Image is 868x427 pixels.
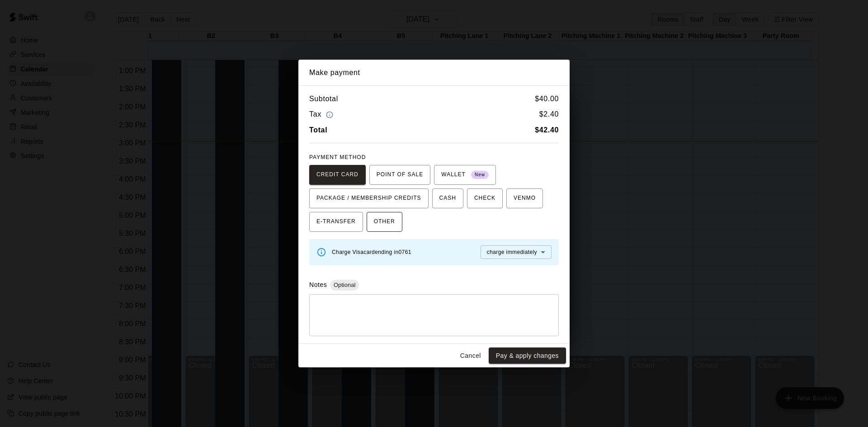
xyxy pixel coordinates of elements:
[467,188,503,208] button: CHECK
[441,168,489,182] span: WALLET
[309,108,335,121] h6: Tax
[309,93,338,105] h6: Subtotal
[474,191,495,206] span: CHECK
[316,215,356,229] span: E-TRANSFER
[506,188,543,208] button: VENMO
[309,281,327,288] label: Notes
[316,191,421,206] span: PACKAGE / MEMBERSHIP CREDITS
[434,165,496,185] button: WALLET New
[535,93,559,105] h6: $ 40.00
[439,191,456,206] span: CASH
[309,154,366,160] span: PAYMENT METHOD
[514,191,536,206] span: VENMO
[298,60,570,86] h2: Make payment
[432,188,463,208] button: CASH
[374,215,395,229] span: OTHER
[489,347,566,364] button: Pay & apply changes
[332,249,411,255] span: Charge Visa card ending in 0761
[487,249,537,255] span: charge immediately
[309,126,327,134] b: Total
[471,169,489,181] span: New
[330,282,359,288] span: Optional
[369,165,430,185] button: POINT OF SALE
[367,212,402,232] button: OTHER
[309,212,363,232] button: E-TRANSFER
[309,188,429,208] button: PACKAGE / MEMBERSHIP CREDITS
[456,347,485,364] button: Cancel
[309,165,366,185] button: CREDIT CARD
[377,168,423,182] span: POINT OF SALE
[316,168,359,182] span: CREDIT CARD
[539,108,559,121] h6: $ 2.40
[535,126,559,134] b: $ 42.40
